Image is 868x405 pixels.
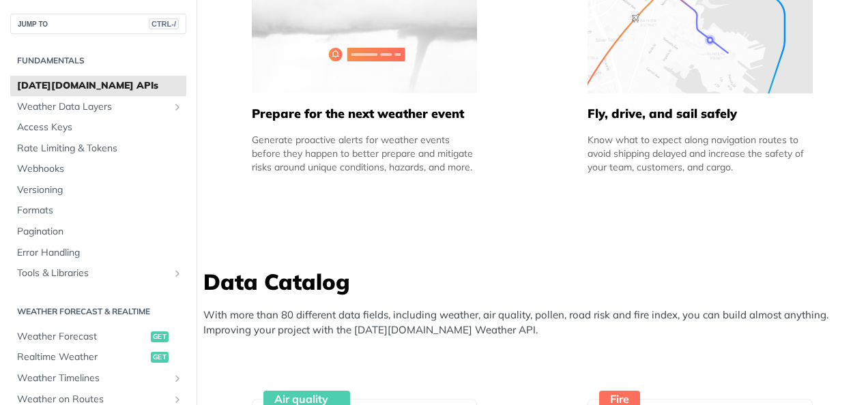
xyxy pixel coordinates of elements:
a: [DATE][DOMAIN_NAME] APIs [10,76,186,96]
a: Realtime Weatherget [10,347,186,367]
h2: Fundamentals [10,55,186,67]
button: Show subpages for Weather on Routes [172,394,183,405]
span: Access Keys [17,121,183,134]
span: Weather Timelines [17,372,169,385]
div: Generate proactive alerts for weather events before they happen to better prepare and mitigate ri... [252,133,477,174]
p: With more than 80 different data fields, including weather, air quality, pollen, road risk and fi... [203,307,868,338]
div: Know what to expect along navigation routes to avoid shipping delayed and increase the safety of ... [588,133,813,174]
a: Weather Forecastget [10,327,186,347]
span: Rate Limiting & Tokens [17,142,183,155]
span: get [151,331,169,342]
button: Show subpages for Weather Data Layers [172,102,183,112]
h2: Weather Forecast & realtime [10,305,186,318]
span: Webhooks [17,162,183,176]
span: Realtime Weather [17,350,147,364]
a: Rate Limiting & Tokens [10,138,186,159]
span: Weather Forecast [17,330,147,344]
a: Versioning [10,180,186,200]
span: Weather Data Layers [17,100,169,114]
span: Error Handling [17,246,183,260]
a: Weather Data LayersShow subpages for Weather Data Layers [10,97,186,117]
button: JUMP TOCTRL-/ [10,14,186,34]
span: CTRL-/ [149,18,179,29]
a: Access Keys [10,117,186,138]
span: Tools & Libraries [17,267,169,280]
a: Pagination [10,222,186,242]
span: get [151,352,169,363]
a: Webhooks [10,159,186,179]
a: Formats [10,200,186,221]
span: Pagination [17,225,183,239]
span: Formats [17,204,183,217]
a: Tools & LibrariesShow subpages for Tools & Libraries [10,263,186,284]
button: Show subpages for Tools & Libraries [172,268,183,279]
span: [DATE][DOMAIN_NAME] APIs [17,79,183,93]
button: Show subpages for Weather Timelines [172,373,183,384]
span: Versioning [17,183,183,197]
h5: Fly, drive, and sail safely [588,106,813,122]
a: Weather TimelinesShow subpages for Weather Timelines [10,368,186,389]
h5: Prepare for the next weather event [252,106,477,122]
a: Error Handling [10,243,186,263]
h3: Data Catalog [203,267,868,297]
